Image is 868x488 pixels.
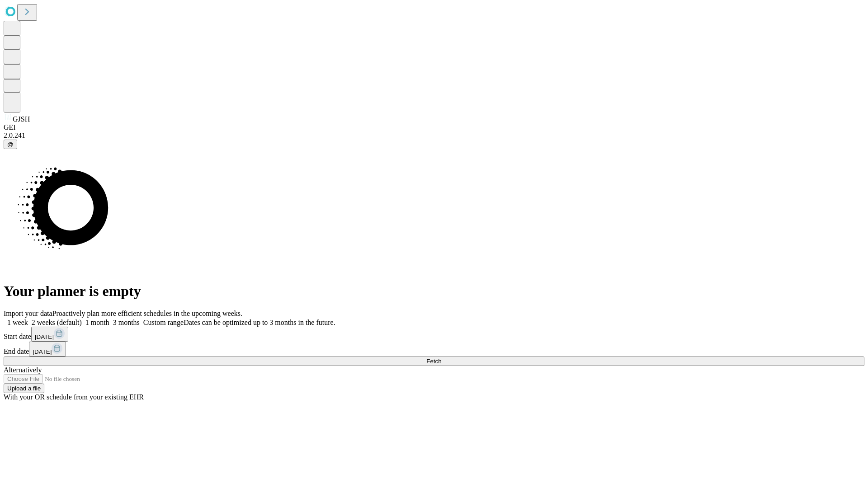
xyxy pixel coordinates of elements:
span: Fetch [426,358,441,365]
div: Start date [4,327,864,342]
span: 1 week [7,319,28,326]
span: 2 weeks (default) [32,319,82,326]
span: [DATE] [33,348,52,355]
span: Dates can be optimized up to 3 months in the future. [184,319,335,326]
span: Custom range [143,319,184,326]
div: 2.0.241 [4,131,864,140]
span: 3 months [113,319,140,326]
button: Upload a file [4,384,44,393]
span: @ [7,141,14,148]
span: GJSH [13,115,30,123]
span: Import your data [4,310,52,317]
span: With your OR schedule from your existing EHR [4,393,144,401]
span: Alternatively [4,366,42,374]
button: @ [4,140,17,149]
span: [DATE] [35,333,54,340]
button: [DATE] [29,342,66,357]
div: End date [4,342,864,357]
span: Proactively plan more efficient schedules in the upcoming weeks. [52,310,242,317]
div: GEI [4,123,864,131]
button: [DATE] [31,327,68,342]
h1: Your planner is empty [4,283,864,300]
button: Fetch [4,357,864,366]
span: 1 month [85,319,109,326]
